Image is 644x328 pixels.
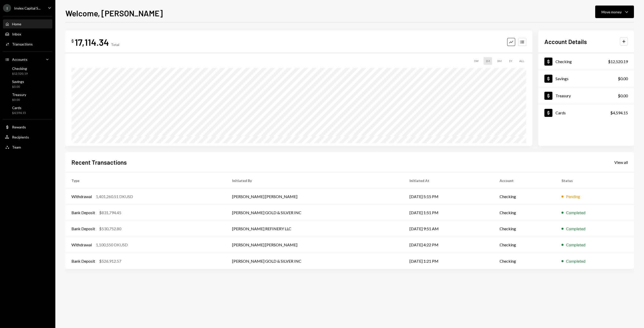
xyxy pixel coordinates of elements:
[71,242,92,248] div: Withdrawal
[404,237,494,253] td: [DATE] 4:22 PM
[226,221,404,237] td: [PERSON_NAME] REFINERY LLC
[99,226,121,232] div: $530,752.80
[12,98,26,102] div: $0.00
[566,226,585,232] div: Completed
[111,42,119,47] div: Total
[12,32,21,36] div: Inbox
[226,253,404,269] td: [PERSON_NAME] GOLD & SILVER INC
[12,125,26,129] div: Rewards
[494,253,556,269] td: Checking
[71,194,92,200] div: Withdrawal
[555,76,569,81] div: Savings
[96,242,128,248] div: 1,100,550 DKUSD
[555,93,571,98] div: Treasury
[404,253,494,269] td: [DATE] 1:21 PM
[3,4,11,12] div: I
[555,172,634,189] th: Status
[99,258,121,264] div: $526,912.57
[484,57,492,65] div: 1M
[12,135,29,139] div: Recipients
[507,57,514,65] div: 1Y
[71,38,74,43] div: $
[555,110,566,115] div: Cards
[3,39,52,49] a: Transactions
[71,210,95,216] div: Bank Deposit
[404,205,494,221] td: [DATE] 1:51 PM
[494,237,556,253] td: Checking
[226,205,404,221] td: [PERSON_NAME] GOLD & SILVER INC
[75,36,109,48] div: 17,114.34
[495,57,504,65] div: 3M
[12,92,26,97] div: Treasury
[494,221,556,237] td: Checking
[71,258,95,264] div: Bank Deposit
[3,91,52,103] a: Treasury$0.00
[494,189,556,205] td: Checking
[12,85,24,89] div: $0.00
[12,57,27,62] div: Accounts
[226,172,404,189] th: Initiated By
[614,160,628,165] div: View all
[226,189,404,205] td: [PERSON_NAME] [PERSON_NAME]
[226,237,404,253] td: [PERSON_NAME] [PERSON_NAME]
[601,9,622,15] div: Move money
[566,258,585,264] div: Completed
[3,65,52,77] a: Checking$12,520.19
[517,57,526,65] div: ALL
[65,172,226,189] th: Type
[472,57,480,65] div: 1W
[566,242,585,248] div: Completed
[3,55,52,64] a: Accounts
[12,72,28,76] div: $12,520.19
[618,93,628,99] div: $0.00
[12,111,26,115] div: $4,594.15
[3,104,52,116] a: Cards$4,594.15
[12,22,21,26] div: Home
[3,143,52,152] a: Team
[12,145,21,149] div: Team
[608,59,628,65] div: $12,520.19
[610,110,628,116] div: $4,594.15
[99,210,121,216] div: $831,794.45
[96,194,133,200] div: 1,401,260.51 DKUSD
[3,122,52,131] a: Rewards
[566,194,580,200] div: Pending
[614,159,628,165] a: View all
[538,104,634,121] a: Cards$4,594.15
[12,42,33,46] div: Transactions
[538,87,634,104] a: Treasury$0.00
[71,158,127,166] h2: Recent Transactions
[14,6,41,10] div: Inviex Capital S...
[404,189,494,205] td: [DATE] 5:15 PM
[65,8,163,18] h1: Welcome, [PERSON_NAME]
[494,172,556,189] th: Account
[12,106,26,110] div: Cards
[566,210,585,216] div: Completed
[3,78,52,90] a: Savings$0.00
[618,76,628,82] div: $0.00
[3,29,52,38] a: Inbox
[544,37,587,46] h2: Account Details
[12,79,24,84] div: Savings
[3,132,52,142] a: Recipients
[404,221,494,237] td: [DATE] 9:51 AM
[404,172,494,189] th: Initiated At
[12,66,28,71] div: Checking
[3,19,52,28] a: Home
[494,205,556,221] td: Checking
[555,59,572,64] div: Checking
[71,226,95,232] div: Bank Deposit
[595,6,634,18] button: Move money
[538,70,634,87] a: Savings$0.00
[538,53,634,70] a: Checking$12,520.19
